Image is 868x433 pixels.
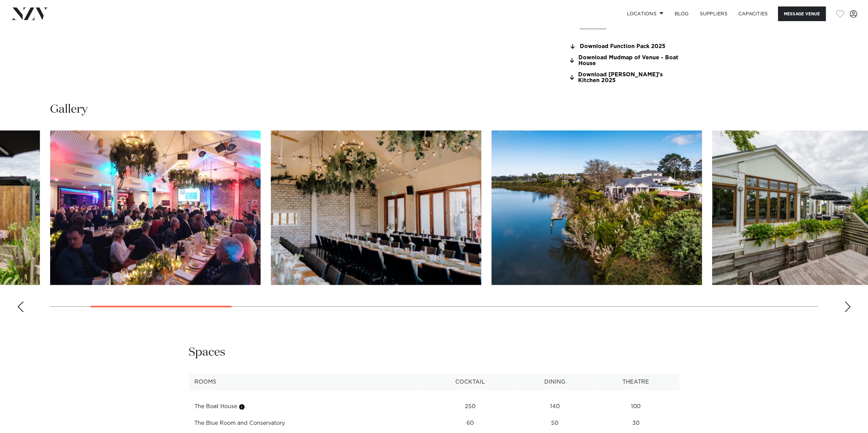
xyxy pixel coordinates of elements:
swiper-slide: 2 / 19 [50,130,261,285]
td: 250 [423,398,517,415]
th: Rooms [189,374,423,390]
a: Download Mudmap of Venue - Boat House [569,55,680,66]
button: Message Venue [778,6,826,21]
td: 100 [592,398,679,415]
th: Theatre [592,374,679,390]
swiper-slide: 3 / 19 [271,130,481,285]
th: Cocktail [423,374,517,390]
td: 50 [517,415,592,432]
a: BLOG [669,6,694,21]
a: Capacities [733,6,774,21]
td: 30 [592,415,679,432]
td: The Boat House [189,398,423,415]
td: The Blue Room and Conservatory [189,415,423,432]
a: Locations [621,6,669,21]
td: 60 [423,415,517,432]
h2: Gallery [50,102,88,117]
th: Dining [517,374,592,390]
h2: Spaces [189,345,225,360]
a: Download Function Pack 2025 [569,44,680,50]
swiper-slide: 4 / 19 [491,130,702,285]
a: SUPPLIERS [694,6,733,21]
td: 140 [517,398,592,415]
img: nzv-logo.png [11,7,48,20]
a: Download [PERSON_NAME]’s Kitchen 2025 [569,72,680,83]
